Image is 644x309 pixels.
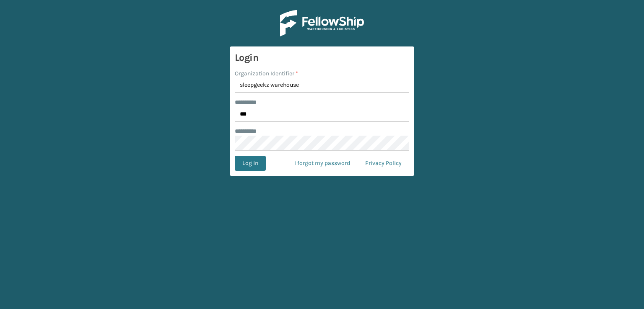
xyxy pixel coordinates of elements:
[358,156,409,171] a: Privacy Policy
[235,156,266,171] button: Log In
[235,51,409,64] h3: Login
[287,156,358,171] a: I forgot my password
[235,69,298,78] label: Organization Identifier
[280,10,364,36] img: Logo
